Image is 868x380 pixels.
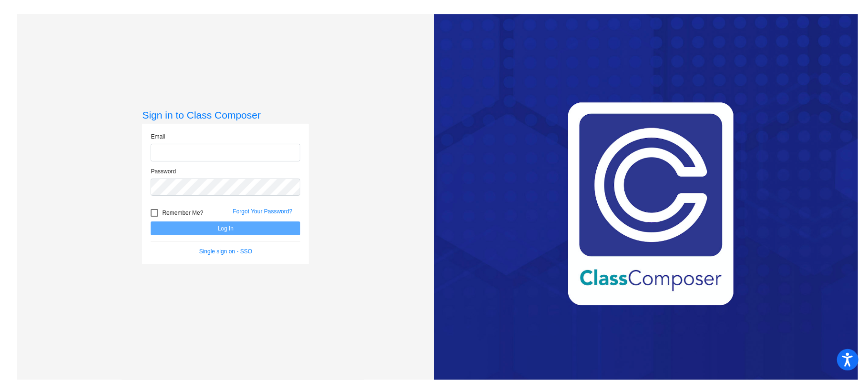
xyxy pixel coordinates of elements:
[142,109,309,121] h3: Sign in to Class Composer
[151,167,176,176] label: Password
[199,248,252,255] a: Single sign on - SSO
[151,221,300,235] button: Log In
[162,207,203,219] span: Remember Me?
[233,208,292,215] a: Forgot Your Password?
[151,132,165,141] label: Email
